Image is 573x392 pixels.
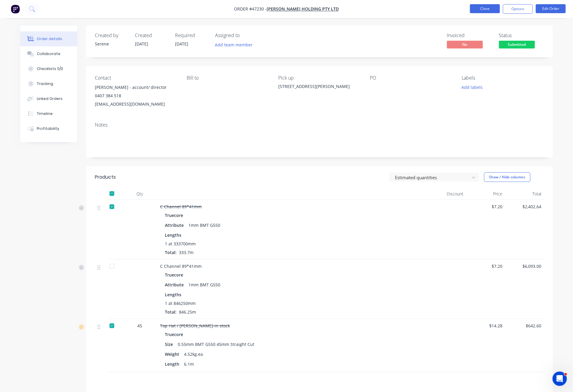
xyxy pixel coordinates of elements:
[507,323,542,329] span: $642.60
[135,33,168,38] div: Created
[212,41,256,49] button: Add team member
[95,92,177,100] div: 0407 384 518
[138,323,142,329] span: 45
[160,204,202,209] span: C Channel 89*41mm
[187,75,269,81] div: Bill to
[234,6,267,12] span: Order #47230 -
[165,300,196,306] span: 1 at 846250mm
[37,126,59,131] div: Profitability
[20,121,77,136] button: Profitability
[176,340,257,349] div: 0.55mm BMT G550 45mm Straight Cut
[165,221,186,230] div: Attribute
[507,203,542,210] span: $2,402.64
[267,6,339,12] a: [PERSON_NAME] Holding Pty Ltd
[165,280,186,289] div: Attribute
[215,33,275,38] div: Assigned to
[466,188,505,200] div: Price
[469,203,503,210] span: $7.20
[503,4,533,14] button: Options
[95,122,544,128] div: Notes
[135,41,148,47] span: [DATE]
[427,188,466,200] div: Discount
[160,263,202,269] span: C Channel 89*41mm
[536,4,566,13] button: Edit Order
[37,51,60,57] div: Collaborate
[186,221,223,230] div: 1mm BMT G550
[165,350,182,358] div: Weight
[165,232,182,238] span: Lengths
[215,41,256,49] button: Add team member
[95,100,177,108] div: [EMAIL_ADDRESS][DOMAIN_NAME]
[95,41,128,47] div: Serene
[177,309,199,315] span: 846.25m
[165,340,176,349] div: Size
[11,4,20,13] img: Factory
[165,330,186,339] div: Truecore
[470,4,500,13] button: Close
[175,41,189,47] span: [DATE]
[182,360,197,368] div: 6.1m
[95,174,116,181] div: Products
[186,280,223,289] div: 1mm BMT G550
[37,111,53,116] div: Timeline
[122,188,158,200] div: Qty
[447,41,483,48] span: No
[182,350,206,358] div: 4.52kg.ea
[505,188,544,200] div: Total
[507,263,542,269] span: $6,093.00
[175,33,208,38] div: Required
[37,96,63,101] div: Linked Orders
[20,106,77,121] button: Timeline
[95,83,177,108] div: [PERSON_NAME] - account/ director0407 384 518[EMAIL_ADDRESS][DOMAIN_NAME]
[447,33,492,38] div: Invoiced
[499,41,535,50] button: Submitted
[160,323,230,329] span: Top Hat / [PERSON_NAME]-in stock
[553,372,567,386] iframe: Intercom live chat
[499,33,544,38] div: Status
[278,83,360,89] div: [STREET_ADDRESS][PERSON_NAME]
[499,41,535,48] span: Submitted
[95,83,177,92] div: [PERSON_NAME] - account/ director
[462,75,544,81] div: Labels
[165,309,177,315] span: Total:
[165,360,182,368] div: Length
[20,31,77,46] button: Order details
[458,83,486,91] button: Add labels
[469,263,503,269] span: $7.20
[20,46,77,61] button: Collaborate
[165,271,186,279] div: Truecore
[165,291,182,298] span: Lengths
[165,241,196,247] span: 1 at 333700mm
[95,33,128,38] div: Created by
[37,36,62,42] div: Order details
[20,76,77,91] button: Tracking
[165,211,186,220] div: Truecore
[177,250,196,255] span: 333.7m
[20,61,77,76] button: Checklists 0/0
[278,75,360,81] div: Pick up
[37,66,63,72] div: Checklists 0/0
[484,172,531,182] button: Show / Hide columns
[370,75,452,81] div: PO
[37,81,53,86] div: Tracking
[469,323,503,329] span: $14.28
[95,75,177,81] div: Contact
[20,91,77,106] button: Linked Orders
[165,250,177,255] span: Total:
